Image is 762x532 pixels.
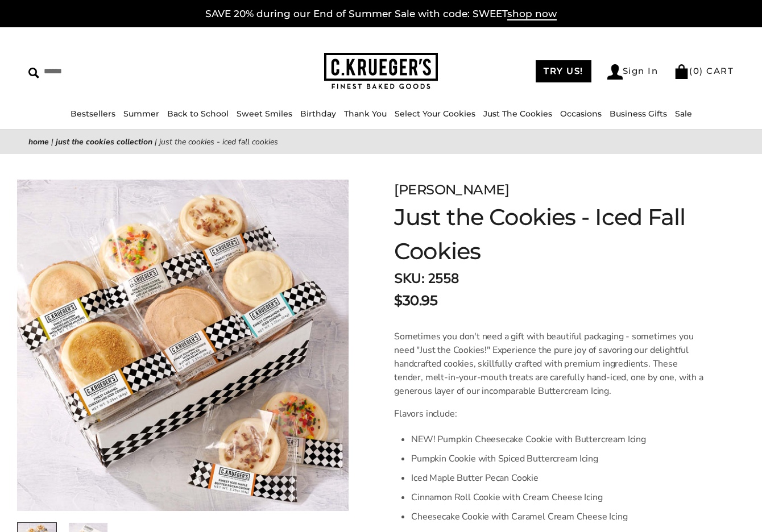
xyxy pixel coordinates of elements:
[28,68,39,78] img: Search
[28,63,192,80] input: Search
[411,430,705,449] li: NEW! Pumpkin Cheesecake Cookie with Buttercream Icing
[507,8,557,20] span: shop now
[17,180,349,511] img: Just the Cookies - Iced Fall Cookies
[675,109,692,119] a: Sale
[395,109,475,119] a: Select Your Cookies
[394,180,705,200] div: [PERSON_NAME]
[123,109,159,119] a: Summer
[237,109,292,119] a: Sweet Smiles
[411,507,705,526] li: Cheesecake Cookie with Caramel Cream Cheese Icing
[155,136,157,147] span: |
[411,488,705,507] li: Cinnamon Roll Cookie with Cream Cheese Icing
[607,64,659,80] a: Sign In
[205,8,557,20] a: SAVE 20% during our End of Summer Sale with code: SWEETshop now
[674,65,734,76] a: (0) CART
[71,109,115,119] a: Bestsellers
[51,136,53,147] span: |
[693,65,700,76] span: 0
[560,109,602,119] a: Occasions
[411,468,705,488] li: Iced Maple Butter Pecan Cookie
[394,200,705,268] h1: Just the Cookies - Iced Fall Cookies
[28,135,734,148] nav: breadcrumbs
[324,53,438,90] img: C.KRUEGER'S
[56,136,152,147] a: Just the Cookies Collection
[483,109,552,119] a: Just The Cookies
[428,269,458,288] span: 2558
[394,269,424,288] strong: SKU:
[674,64,689,79] img: Bag
[159,136,278,147] span: Just the Cookies - Iced Fall Cookies
[300,109,336,119] a: Birthday
[344,109,387,119] a: Thank You
[28,136,49,147] a: Home
[411,449,705,468] li: Pumpkin Cookie with Spiced Buttercream Icing
[536,60,591,82] a: TRY US!
[394,330,705,398] p: Sometimes you don't need a gift with beautiful packaging - sometimes you need "Just the Cookies!"...
[610,109,667,119] a: Business Gifts
[394,407,705,421] p: Flavors include:
[607,64,623,80] img: Account
[394,290,437,311] span: $30.95
[167,109,229,119] a: Back to School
